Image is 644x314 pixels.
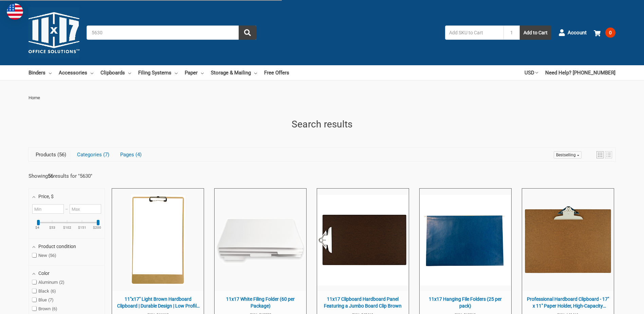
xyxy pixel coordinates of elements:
[100,65,131,80] a: Clipboards
[90,226,104,229] ins: $200
[32,204,64,214] input: Minimum value
[320,296,405,309] span: 11x17 Clipboard Hardboard Panel Featuring a Jumbo Board Clip Brown
[49,253,56,258] span: 56
[29,95,40,100] span: Home
[520,25,551,40] button: Add to Cart
[526,296,610,309] span: Professional Hardboard Clipboard - 17" x 11" Paper Holder, High-Capacity Jumbo Clip, Moisture Res...
[29,65,52,80] a: Binders
[48,173,53,179] b: 56
[38,244,76,249] span: Product condition
[545,65,615,80] a: Need Help? [PHONE_NUMBER]
[605,28,615,38] span: 0
[72,150,114,159] a: View Categories Tab
[115,150,147,159] a: View Pages Tab
[605,151,612,158] a: View list mode
[31,150,71,159] a: View Products Tab
[32,289,56,294] span: Black
[594,24,615,41] a: 0
[80,173,91,179] a: 5630
[102,152,109,158] span: 7
[49,194,54,199] span: , $
[596,151,604,158] a: View grid mode
[568,29,587,37] span: Account
[445,25,503,40] input: Add SKU to Cart
[32,253,56,258] span: New
[138,65,178,80] a: Filing Systems
[60,226,74,229] ins: $102
[115,296,200,309] span: 11"x17" Light Brown Hardboard Clipboard | Durable Design | Low Profile Clip
[7,3,23,20] img: duty and tax information for United States
[29,117,615,132] h1: Search results
[558,24,587,41] a: Account
[51,289,56,294] span: 6
[59,65,93,80] a: Accessories
[38,194,54,199] span: Price
[32,280,65,285] span: Aluminum
[38,271,50,276] span: Color
[29,173,110,179] div: Showing results for " "
[87,25,256,40] input: Search by keyword, brand or SKU
[264,65,289,80] a: Free Offers
[59,280,65,285] span: 2
[75,226,89,229] ins: $151
[45,226,59,229] ins: $53
[218,296,303,309] span: 11x17 White Filing Folder (60 per Package)
[29,7,79,58] img: 11x17.com
[32,297,54,303] span: Blue
[525,65,538,80] a: USD
[32,306,57,312] span: Brown
[56,152,66,158] span: 56
[30,226,44,229] ins: $4
[52,306,57,311] span: 6
[48,297,54,302] span: 7
[134,152,142,158] span: 4
[64,207,69,212] span: –
[211,65,257,80] a: Storage & Mailing
[554,151,582,159] a: Sort options
[423,296,508,309] span: 11x17 Hanging File Folders (25 per pack)
[556,153,576,157] span: Bestselling
[70,204,101,214] input: Maximum value
[185,65,204,80] a: Paper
